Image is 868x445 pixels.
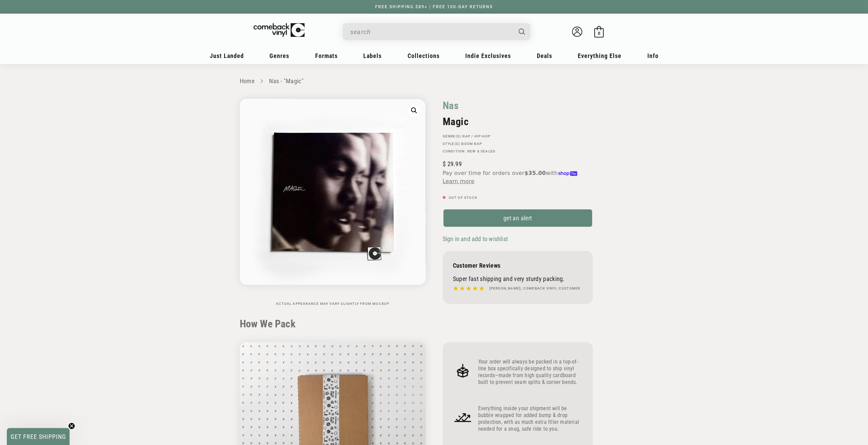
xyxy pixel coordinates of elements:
span: Labels [363,52,382,59]
p: GENRE(S): [443,134,593,138]
p: Customer Reviews [453,262,583,269]
a: FREE SHIPPING $89+ | FREE 100-DAY RETURNS [368,4,500,9]
span: Genres [269,52,289,59]
button: Sign in and add to wishlist [443,235,510,243]
span: Everything Else [578,52,621,59]
span: GET FREE SHIPPING [11,433,66,440]
a: get an alert [443,209,593,227]
button: Search [513,23,531,40]
span: 29.99 [443,160,462,167]
span: Info [647,52,659,59]
p: Condition: New & Sealed [443,149,593,153]
span: Just Landed [210,52,244,59]
media-gallery: Gallery Viewer [240,99,426,306]
img: Frame_4_1.png [453,407,473,427]
span: Indie Exclusives [465,52,511,59]
div: Search [343,23,530,40]
p: STYLE(S): [443,142,593,146]
p: Your order will always be packed in a top-of-line box specifically designed to ship vinyl records... [478,358,583,386]
p: Actual appearance may vary slightly from mockup [240,302,426,306]
span: 0 [598,31,600,36]
nav: breadcrumbs [240,76,629,86]
a: Boom Bap [461,142,482,146]
a: Rap / Hip-Hop [462,134,490,138]
p: Out of stock [443,196,593,200]
span: Sign in and add to wishlist [443,235,508,242]
h2: Magic [443,116,593,128]
input: When autocomplete results are available use up and down arrows to review and enter to select [350,25,512,39]
h4: [PERSON_NAME], Comeback Vinyl customer [489,286,580,291]
img: Frame_4.png [453,361,473,381]
a: Nas [443,99,459,112]
a: Nas - "Magic" [269,77,304,85]
span: Formats [315,52,338,59]
h2: How We Pack [240,318,629,330]
span: $ [443,160,446,167]
div: GET FREE SHIPPINGClose teaser [7,428,70,445]
p: Super fast shipping and very sturdy packing. [453,275,583,282]
span: Collections [408,52,440,59]
a: Home [240,77,254,85]
p: Everything inside your shipment will be bubble wrapped for added bump & drop protection, with as ... [478,405,583,432]
button: Close teaser [68,422,75,429]
img: star5.svg [453,284,484,293]
span: Deals [537,52,552,59]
